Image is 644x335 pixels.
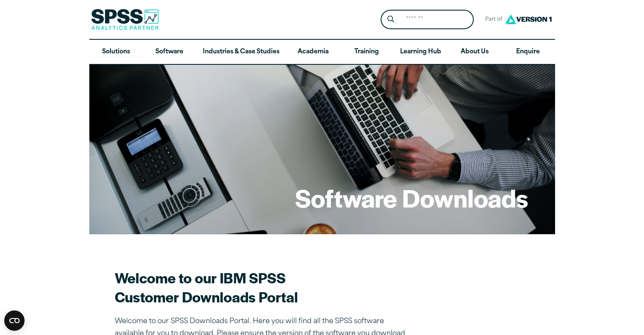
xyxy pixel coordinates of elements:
[501,40,555,64] a: Enquire
[503,11,554,27] img: Version1 Logo
[196,40,286,64] a: Industries & Case Studies
[383,12,398,28] button: Search magnifying glass icon
[89,40,143,64] a: Solutions
[481,14,503,26] span: Part of
[89,40,555,64] nav: Desktop version of site main menu
[381,10,474,30] form: Site Header Search Form
[448,40,501,64] a: About Us
[143,40,196,64] a: Software
[340,40,393,64] a: Training
[387,16,394,23] svg: Search magnifying glass icon
[393,40,448,64] a: Learning Hub
[286,40,340,64] a: Academia
[4,310,25,331] button: Open CMP widget
[91,9,159,30] img: SPSS Analytics Partner
[295,181,528,214] h1: Software Downloads
[115,268,411,306] h2: Welcome to our IBM SPSS Customer Downloads Portal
